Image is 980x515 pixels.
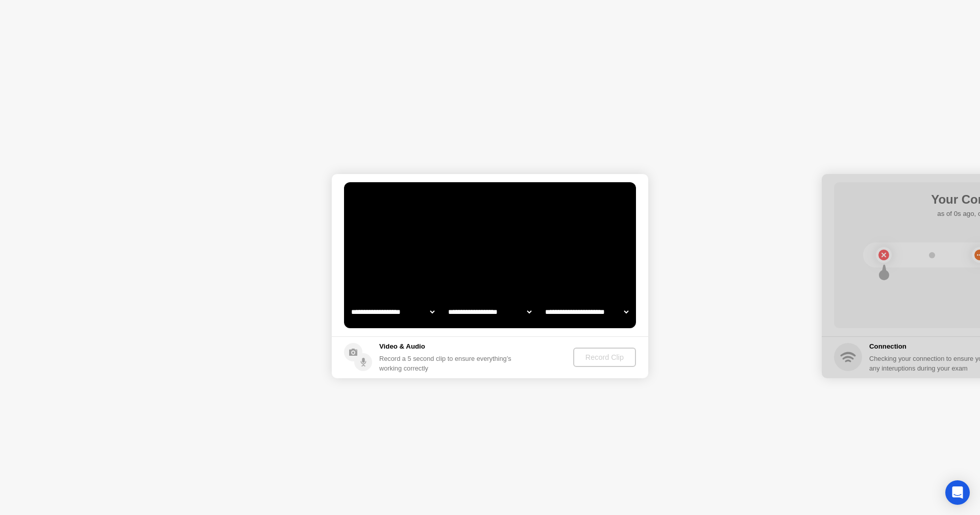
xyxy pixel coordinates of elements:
select: Available cameras [349,302,436,322]
select: Available microphones [543,302,630,322]
div: Open Intercom Messenger [945,480,970,505]
select: Available speakers [446,302,533,322]
h5: Video & Audio [379,341,516,352]
div: Record Clip [577,353,632,361]
button: Record Clip [573,348,636,367]
div: Record a 5 second clip to ensure everything’s working correctly [379,354,516,373]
